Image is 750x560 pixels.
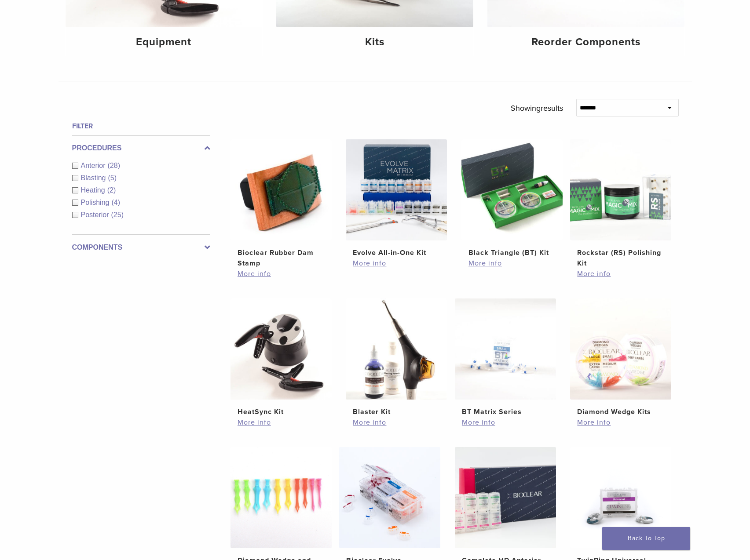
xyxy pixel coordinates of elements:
[353,417,440,428] a: More info
[468,247,556,258] h2: Black Triangle (BT) Kit
[570,139,672,269] a: Rockstar (RS) Polishing KitRockstar (RS) Polishing Kit
[72,143,210,153] label: Procedures
[230,139,333,269] a: Bioclear Rubber Dam StampBioclear Rubber Dam Stamp
[230,298,333,417] a: HeatSync KitHeatSync Kit
[570,139,671,240] img: Rockstar (RS) Polishing Kit
[511,99,563,117] p: Showing results
[346,139,447,240] img: Evolve All-in-One Kit
[230,298,332,400] img: HeatSync Kit
[72,242,210,253] label: Components
[577,407,664,417] h2: Diamond Wedge Kits
[577,247,664,269] h2: Rockstar (RS) Polishing Kit
[108,162,120,169] span: (28)
[73,34,256,50] h4: Equipment
[570,298,671,400] img: Diamond Wedge Kits
[111,199,120,206] span: (4)
[577,417,664,428] a: More info
[494,34,677,50] h4: Reorder Components
[602,527,690,550] a: Back To Top
[81,186,107,194] span: Heating
[462,417,549,428] a: More info
[283,34,466,50] h4: Kits
[570,298,672,417] a: Diamond Wedge KitsDiamond Wedge Kits
[353,247,440,258] h2: Evolve All-in-One Kit
[455,298,556,400] img: BT Matrix Series
[72,121,210,131] h4: Filter
[81,162,108,169] span: Anterior
[230,139,332,240] img: Bioclear Rubber Dam Stamp
[81,211,111,218] span: Posterior
[238,417,325,428] a: More info
[81,199,112,206] span: Polishing
[345,139,448,258] a: Evolve All-in-One KitEvolve All-in-One Kit
[346,298,447,400] img: Blaster Kit
[230,447,332,548] img: Diamond Wedge and Long Diamond Wedge
[461,139,563,258] a: Black Triangle (BT) KitBlack Triangle (BT) Kit
[238,247,325,269] h2: Bioclear Rubber Dam Stamp
[345,298,448,417] a: Blaster KitBlaster Kit
[238,269,325,279] a: More info
[81,174,108,182] span: Blasting
[353,258,440,269] a: More info
[454,298,557,417] a: BT Matrix SeriesBT Matrix Series
[108,174,117,182] span: (5)
[339,447,440,548] img: Bioclear Evolve Posterior Matrix Series
[353,407,440,417] h2: Blaster Kit
[107,186,116,194] span: (2)
[238,407,325,417] h2: HeatSync Kit
[461,139,563,240] img: Black Triangle (BT) Kit
[468,258,556,269] a: More info
[111,211,124,218] span: (25)
[455,447,556,548] img: Complete HD Anterior Kit
[577,269,664,279] a: More info
[570,447,671,548] img: TwinRing Universal
[462,407,549,417] h2: BT Matrix Series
